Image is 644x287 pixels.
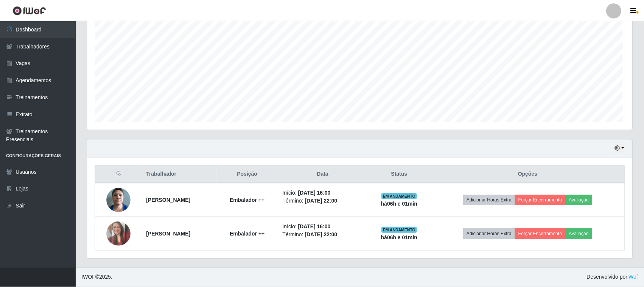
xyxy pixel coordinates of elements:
[146,197,191,203] strong: [PERSON_NAME]
[107,222,131,246] img: 1757773065573.jpeg
[567,229,594,239] button: Avaliação
[230,197,266,203] strong: Embalador ++
[217,166,279,184] th: Posição
[12,6,46,15] img: CoreUI Logo
[283,231,364,239] li: Término:
[306,232,338,238] time: [DATE] 22:00
[567,195,594,206] button: Avaliação
[465,195,516,206] button: Adicionar Horas Extra
[382,201,419,207] strong: há 06 h e 01 min
[82,275,96,281] span: IWOF
[383,227,418,233] span: EM ANDAMENTO
[146,231,191,237] strong: [PERSON_NAME]
[516,195,567,206] button: Forçar Encerramento
[369,166,432,184] th: Status
[142,166,217,184] th: Trabalhador
[230,231,266,237] strong: Embalador ++
[279,166,369,184] th: Data
[299,224,331,230] time: [DATE] 16:00
[432,166,626,184] th: Opções
[629,275,640,281] a: iWof
[465,229,516,239] button: Adicionar Horas Extra
[588,274,640,282] span: Desenvolvido por
[283,223,364,231] li: Início:
[382,235,419,241] strong: há 06 h e 01 min
[283,197,364,205] li: Término:
[383,193,418,200] span: EM ANDAMENTO
[107,184,131,216] img: 1720641166740.jpeg
[516,229,567,239] button: Forçar Encerramento
[306,198,338,204] time: [DATE] 22:00
[82,274,113,282] span: © 2025 .
[299,190,331,196] time: [DATE] 16:00
[283,189,364,197] li: Início:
